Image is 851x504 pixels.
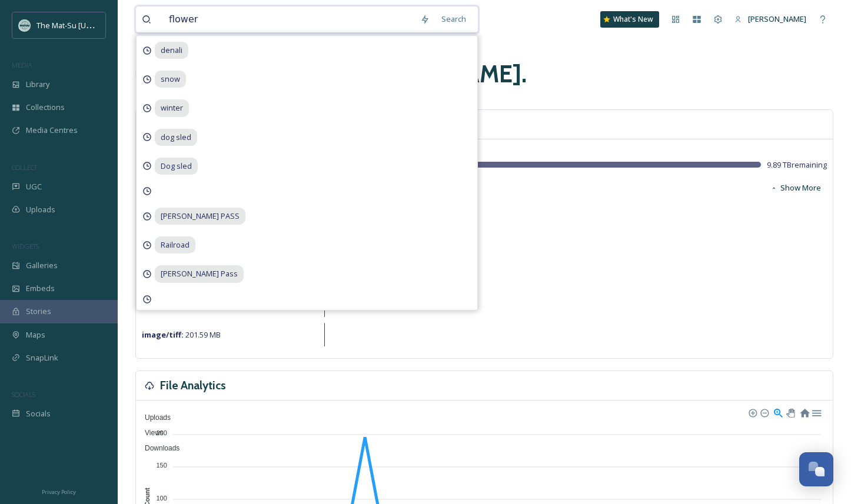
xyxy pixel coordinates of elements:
[26,204,55,215] span: Uploads
[42,484,76,498] a: Privacy Policy
[767,159,827,171] span: 9.89 TB remaining
[811,407,821,417] div: Menu
[136,444,179,452] span: Downloads
[12,163,37,172] span: COLLECT
[26,102,65,113] span: Collections
[155,265,244,282] span: [PERSON_NAME] Pass
[142,329,221,340] span: 201.59 MB
[26,125,78,136] span: Media Centres
[748,14,806,24] span: [PERSON_NAME]
[760,408,768,416] div: Zoom Out
[157,462,167,469] tspan: 150
[142,329,184,340] strong: image/tiff :
[764,176,827,199] button: Show More
[26,352,58,363] span: SnapLink
[12,242,39,251] span: WIDGETS
[786,409,793,416] div: Panning
[26,329,45,341] span: Maps
[155,99,189,116] span: winter
[36,19,118,31] span: The Mat-Su [US_STATE]
[160,377,226,394] h3: File Analytics
[19,19,31,31] img: Social_thumbnail.png
[155,42,188,59] span: denali
[26,408,51,419] span: Socials
[42,488,76,496] span: Privacy Policy
[799,407,809,417] div: Reset Zoom
[136,429,164,437] span: Views
[136,413,171,422] span: Uploads
[157,429,167,436] tspan: 200
[748,408,756,416] div: Zoom In
[155,208,245,225] span: [PERSON_NAME] PASS
[155,71,186,88] span: snow
[26,79,49,90] span: Library
[26,260,58,271] span: Galleries
[600,11,659,28] a: What's New
[729,8,812,31] a: [PERSON_NAME]
[26,306,51,317] span: Stories
[773,407,783,417] div: Selection Zoom
[157,494,167,501] tspan: 100
[26,283,55,294] span: Embeds
[155,158,198,175] span: Dog sled
[12,390,35,399] span: SOCIALS
[799,452,833,486] button: Open Chat
[155,129,197,146] span: dog sled
[12,61,32,69] span: MEDIA
[436,8,472,31] div: Search
[26,181,42,192] span: UGC
[163,6,414,32] input: Search your library
[155,236,195,253] span: Railroad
